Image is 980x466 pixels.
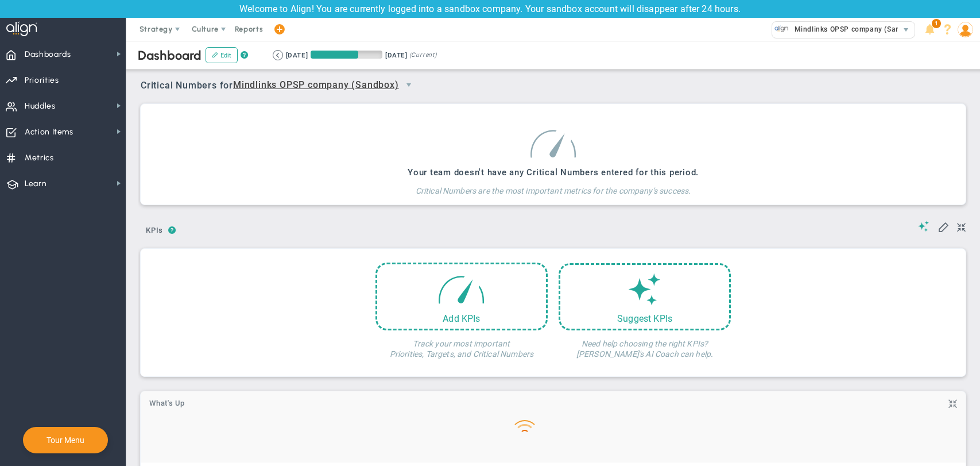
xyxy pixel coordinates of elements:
img: 202869.Person.photo [958,22,973,37]
span: Learn [25,172,47,196]
span: Reports [229,18,269,41]
button: Go to previous period [273,50,283,60]
div: Add KPIs [377,313,546,324]
span: Mindlinks OPSP company (Sandbox) [233,78,399,93]
div: Suggest KPIs [560,313,729,324]
h4: Need help choosing the right KPIs? [PERSON_NAME]'s AI Coach can help. [559,330,731,359]
h3: Your team doesn't have any Critical Numbers entered for this period. [408,167,699,178]
span: Critical Numbers for [141,75,421,97]
span: Metrics [25,146,54,170]
h4: Critical Numbers are the most important metrics for the company's success. [408,178,699,196]
button: Edit [206,47,238,63]
button: KPIs [141,221,168,241]
div: Period Progress: 66% Day 60 of 90 with 30 remaining. [311,51,382,59]
div: [DATE] [286,50,308,60]
li: Help & Frequently Asked Questions (FAQ) [939,18,956,41]
div: [DATE] [385,50,407,60]
span: 1 [932,19,941,28]
span: select [898,22,915,38]
span: Dashboard [138,48,202,63]
span: KPIs [141,221,168,240]
span: Strategy [140,25,173,33]
button: Tour Menu [43,435,88,445]
img: 33647.Company.photo [774,22,789,36]
span: Culture [192,25,219,33]
h4: Track your most important Priorities, Targets, and Critical Numbers [375,330,548,359]
li: Announcements [921,18,939,41]
span: Mindlinks OPSP company (Sandbox) [789,22,920,37]
span: Priorities [25,68,59,93]
span: Edit My KPIs [938,221,949,232]
span: Suggestions (AI Feature) [918,221,929,232]
span: Action Items [25,120,73,144]
span: Dashboards [25,43,71,67]
span: (Current) [409,50,437,60]
span: select [399,75,419,95]
span: Huddles [25,94,56,118]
